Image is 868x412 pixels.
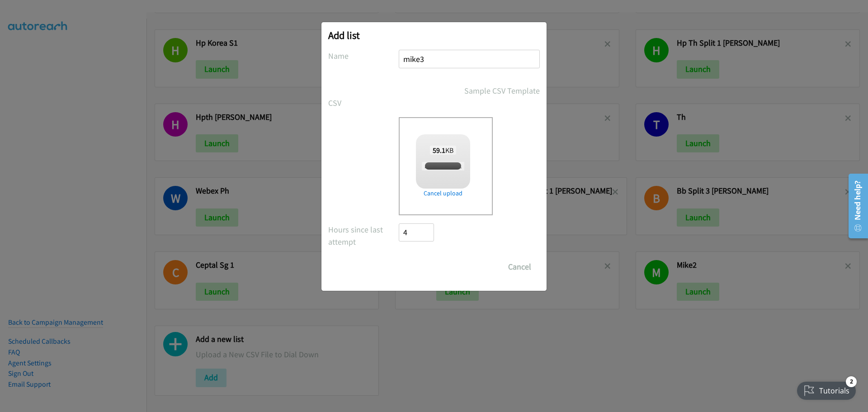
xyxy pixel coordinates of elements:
[433,146,445,155] strong: 59.1
[842,170,868,242] iframe: Resource Center
[416,189,470,198] a: Cancel upload
[464,85,540,97] a: Sample CSV Template
[500,258,540,276] button: Cancel
[328,29,540,42] h2: Add list
[792,373,861,405] iframe: Checklist
[422,162,487,170] span: report1756773421758.csv
[328,50,399,62] label: Name
[328,223,399,248] label: Hours since last attempt
[328,97,399,109] label: CSV
[430,146,457,155] span: KB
